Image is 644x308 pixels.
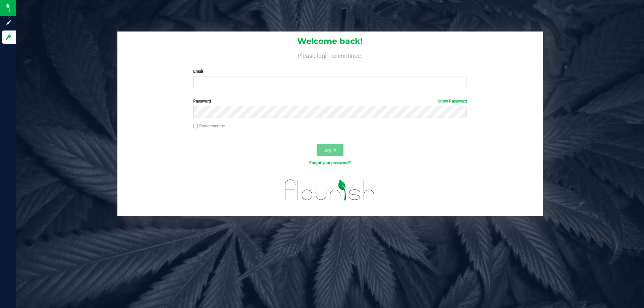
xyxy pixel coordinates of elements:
[5,19,12,26] inline-svg: Sign up
[323,147,336,152] span: Log In
[117,37,543,46] h1: Welcome back!
[5,34,12,41] inline-svg: Log in
[277,173,383,207] img: flourish_logo.svg
[438,99,467,104] a: Show Password
[193,123,225,129] label: Remember me
[309,161,351,165] a: Forgot your password?
[193,99,211,104] span: Password
[117,51,543,59] h4: Please login to continue.
[193,68,467,74] label: Email
[317,144,343,156] button: Log In
[193,124,198,129] input: Remember me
